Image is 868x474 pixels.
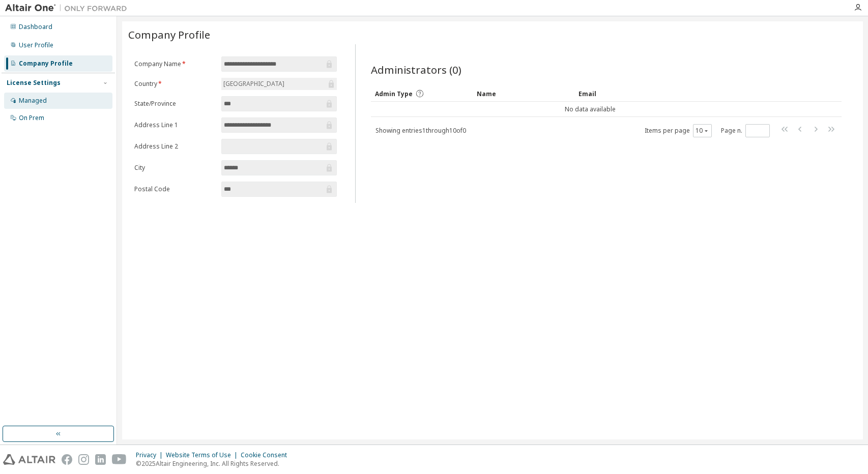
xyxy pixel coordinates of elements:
div: Privacy [136,451,166,459]
p: © 2025 Altair Engineering, Inc. All Rights Reserved. [136,459,293,468]
label: Company Name [134,60,215,68]
label: City [134,164,215,172]
label: Address Line 1 [134,121,215,129]
span: Showing entries 1 through 10 of 0 [375,126,466,135]
div: Company Profile [19,60,73,68]
td: No data available [371,102,809,117]
div: Website Terms of Use [166,451,241,459]
img: instagram.svg [78,454,89,465]
label: Country [134,80,215,88]
label: State/Province [134,100,215,108]
div: [GEOGRAPHIC_DATA] [221,78,337,90]
span: Admin Type [375,90,413,98]
img: youtube.svg [112,454,127,465]
span: Administrators (0) [371,63,461,77]
span: Items per page [645,124,712,137]
label: Address Line 2 [134,142,215,151]
div: [GEOGRAPHIC_DATA] [222,78,286,90]
div: User Profile [19,41,53,49]
button: 10 [696,127,709,135]
div: Dashboard [19,23,52,31]
span: Page n. [721,124,770,137]
div: Managed [19,97,47,105]
img: altair_logo.svg [3,454,55,465]
div: License Settings [7,79,61,87]
div: Email [578,85,672,102]
img: Altair One [5,3,132,13]
div: Name [477,85,570,102]
img: linkedin.svg [95,454,106,465]
div: On Prem [19,114,44,122]
div: Cookie Consent [241,451,293,459]
span: Company Profile [128,27,210,42]
label: Postal Code [134,185,215,193]
img: facebook.svg [62,454,72,465]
